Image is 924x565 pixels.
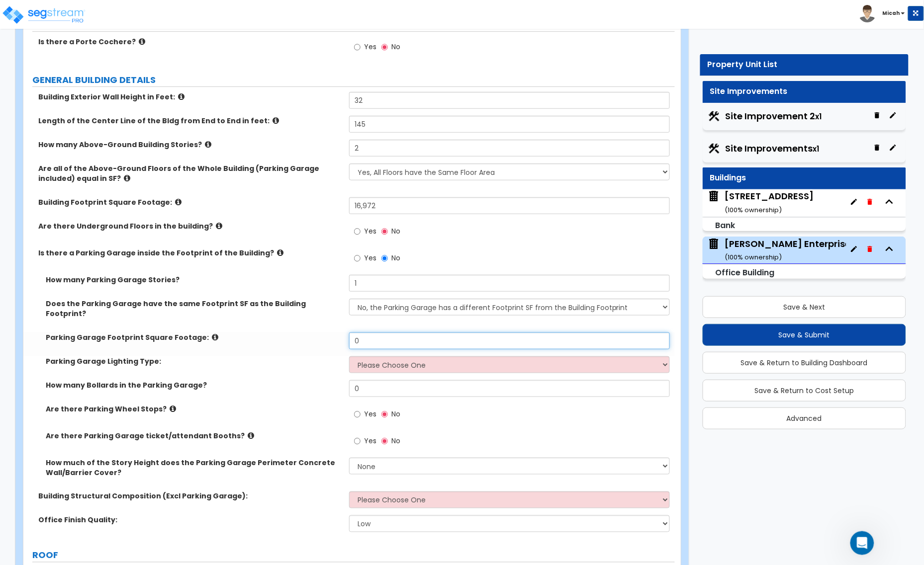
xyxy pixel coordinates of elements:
div: SegStream Knowledge Base [20,225,167,236]
p: Hi [PERSON_NAME] [20,71,179,87]
div: [STREET_ADDRESS] [726,190,815,215]
button: Save & Next [703,296,907,318]
i: click for more info! [216,222,222,230]
label: How many Bollards in the Parking Garage? [46,380,342,390]
span: Messages [132,335,167,342]
div: [PERSON_NAME] Enterprises LLC [726,238,873,263]
span: No [391,409,400,419]
div: Send us a messageWe typically reply in a few minutes [10,174,189,212]
i: click for more info! [124,174,130,182]
iframe: Intercom live chat [850,531,874,555]
label: Are all of the Above-Ground Floors of the Whole Building (Parking Garage included) equal in SF? [38,163,342,183]
span: Yes [364,436,376,446]
input: Yes [354,226,361,237]
div: Property Unit List [708,59,902,71]
label: Building Exterior Wall Height in Feet: [38,92,342,102]
button: Save & Return to Cost Setup [703,380,907,402]
label: Length of the Center Line of the Bldg from End to End in feet: [38,116,342,126]
div: Recent messageProfile image for CherryHappy to help!Cherry•[DATE] [10,117,189,169]
label: Office Finish Quality: [38,515,342,525]
input: No [381,42,388,53]
span: Yes [364,226,376,236]
label: GENERAL BUILDING DETAILS [32,74,675,86]
img: Profile image for Cherry [116,16,136,36]
div: Buildings [710,172,899,184]
label: How much of the Story Height does the Parking Garage Perimeter Concrete Wall/Barrier Cover? [46,458,342,478]
label: Are there Parking Garage ticket/attendant Booths? [46,431,342,441]
span: Happy to help! [44,141,96,149]
i: click for more info! [139,38,145,45]
i: click for more info! [178,93,185,100]
img: building.svg [708,190,721,203]
label: Are there Underground Floors in the building? [38,221,342,231]
b: Micah [883,9,900,17]
label: ROOF [32,549,675,562]
span: Home [38,335,61,342]
img: Construction.png [708,110,721,123]
span: No [391,436,400,446]
p: How can we help? [20,87,179,104]
a: SegStream Knowledge Base [14,221,185,240]
button: Save & Submit [703,324,907,346]
div: Close [171,16,189,34]
i: click for more info! [212,333,218,341]
div: Profile image for CherryHappy to help!Cherry•[DATE] [10,132,188,168]
span: 930 Wayzata Blvd [708,190,815,215]
span: No [391,226,400,236]
label: How many Parking Garage Stories? [46,275,342,285]
button: Advanced [703,407,907,429]
div: • [DATE] [70,150,97,161]
label: Parking Garage Footprint Square Footage: [46,332,342,342]
small: x1 [816,111,822,122]
input: Yes [354,436,361,447]
input: No [381,409,388,420]
img: Construction.png [708,142,721,155]
div: Recent message [20,125,179,136]
span: Mithun Enterprises LLC [708,238,847,263]
label: Parking Garage Lighting Type: [46,356,342,366]
img: Profile image for Cherry [20,140,40,160]
span: Yes [364,42,376,52]
span: Yes [364,409,376,419]
small: Office Building [716,267,775,278]
label: Is there a Parking Garage inside the Footprint of the Building? [38,248,342,258]
label: Building Structural Composition (Excl Parking Garage): [38,491,342,501]
div: Site Improvements [710,86,899,97]
small: ( 100 % ownership) [726,205,783,215]
label: Building Footprint Square Footage: [38,197,342,207]
small: ( 100 % ownership) [726,252,783,262]
input: No [381,226,388,237]
div: We typically reply in a few minutes [20,193,166,203]
span: No [391,42,400,52]
input: No [381,436,388,447]
input: Yes [354,42,361,53]
span: Yes [364,253,376,263]
label: Does the Parking Garage have the same Footprint SF as the Building Footprint? [46,299,342,319]
label: How many Above-Ground Building Stories? [38,140,342,150]
img: avatar.png [859,5,876,22]
img: building.svg [708,238,721,250]
div: Profile image for Michael [135,16,155,36]
div: Cherry [44,150,68,161]
i: click for more info! [175,198,182,206]
input: Yes [354,253,361,264]
span: Site Improvement 2 [726,110,822,123]
button: Save & Return to Building Dashboard [703,352,907,374]
i: click for more info! [277,249,283,256]
button: Messages [99,310,199,350]
i: click for more info! [170,405,176,412]
span: Site Improvements [726,142,820,155]
i: click for more info! [205,141,211,148]
small: x1 [813,144,820,154]
small: Bank [716,220,736,231]
div: Send us a message [20,182,166,193]
label: Are there Parking Wheel Stops? [46,404,342,414]
img: logo_pro_r.png [1,5,86,25]
input: No [381,253,388,264]
i: click for more info! [273,117,279,124]
label: Is there a Porte Cochere? [38,37,342,47]
span: No [391,253,400,263]
input: Yes [354,409,361,420]
img: logo [20,19,95,35]
i: click for more info! [248,432,254,439]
